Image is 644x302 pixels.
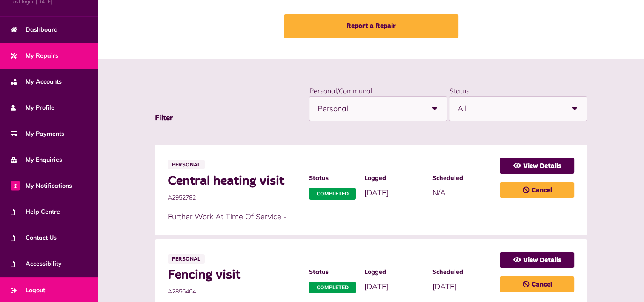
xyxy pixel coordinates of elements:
[11,103,54,112] span: My Profile
[432,282,456,291] span: [DATE]
[364,174,424,183] span: Logged
[11,51,58,60] span: My Repairs
[11,155,62,164] span: My Enquiries
[432,267,491,276] span: Scheduled
[168,267,301,283] span: Fencing visit
[11,25,58,34] span: Dashboard
[11,181,72,190] span: My Notifications
[309,188,356,200] span: Completed
[309,267,356,276] span: Status
[500,276,574,292] a: Cancel
[168,254,205,264] span: Personal
[11,233,57,242] span: Contact Us
[284,14,458,38] a: Report a Repair
[309,87,372,95] label: Personal/Communal
[500,252,574,268] a: View Details
[11,207,60,216] span: Help Centre
[309,174,356,183] span: Status
[155,114,173,122] span: Filter
[11,259,62,268] span: Accessibility
[11,77,62,86] span: My Accounts
[500,158,574,174] a: View Details
[11,181,20,190] span: 1
[168,160,205,169] span: Personal
[449,87,469,95] label: Status
[317,97,423,121] span: Personal
[168,287,301,296] span: A2856464
[168,193,301,202] span: A2952782
[457,97,563,121] span: All
[168,174,301,189] span: Central heating visit
[11,129,64,138] span: My Payments
[11,286,45,295] span: Logout
[432,188,445,197] span: N/A
[364,282,389,291] span: [DATE]
[364,188,389,197] span: [DATE]
[500,182,574,198] a: Cancel
[432,174,491,183] span: Scheduled
[168,211,492,222] p: Further Work At Time Of Service -
[364,267,424,276] span: Logged
[309,282,356,293] span: Completed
